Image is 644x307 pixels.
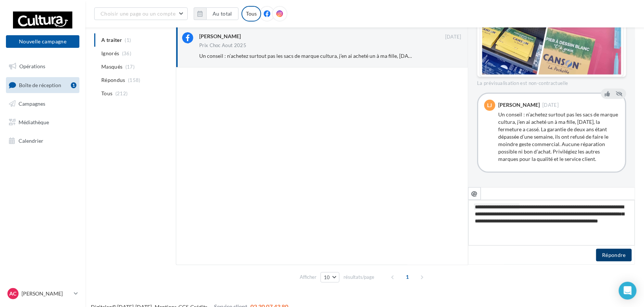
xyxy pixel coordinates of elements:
a: Médiathèque [4,115,81,130]
span: [DATE] [445,34,461,40]
a: AC [PERSON_NAME] [6,287,79,301]
a: Opérations [4,59,81,74]
span: (36) [122,50,131,56]
span: AC [10,290,17,297]
span: Ignorés [101,50,119,57]
span: Médiathèque [19,119,49,125]
span: [DATE] [542,103,559,108]
span: Campagnes [19,100,45,107]
span: Boîte de réception [19,82,61,88]
i: @ [471,190,478,197]
span: (212) [115,90,128,96]
button: Répondre [596,249,632,261]
button: Au total [194,7,239,20]
span: Afficher [300,274,316,281]
button: Choisir une page ou un compte [94,7,188,20]
button: Au total [206,7,239,20]
p: [PERSON_NAME] [22,290,71,297]
span: Opérations [19,63,45,69]
span: LJ [487,102,492,109]
div: Tous [241,6,261,22]
span: 1 [402,271,414,283]
span: Tous [101,90,112,97]
div: 1 [71,82,76,88]
span: Masqués [101,63,122,70]
span: résultats/page [344,274,374,281]
a: Calendrier [4,133,81,149]
span: Choisir une page ou un compte [101,10,175,17]
span: Répondus [101,76,125,84]
a: Campagnes [4,96,81,112]
div: [PERSON_NAME] [199,33,241,40]
div: Un conseil : n’achetez surtout pas les sacs de marque cultura, j’en ai acheté un à ma fille, [DAT... [498,111,619,163]
a: Boîte de réception1 [4,77,81,93]
div: La prévisualisation est non-contractuelle [477,77,626,87]
div: Open Intercom Messenger [619,282,637,300]
div: [PERSON_NAME] [498,102,540,108]
span: (158) [128,77,141,83]
span: Calendrier [19,137,43,143]
div: Prix Choc Aout 2025 [199,43,246,48]
button: @ [468,187,481,200]
button: Nouvelle campagne [6,35,79,48]
span: 10 [324,274,330,280]
button: 10 [321,272,339,283]
span: (17) [125,64,135,70]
